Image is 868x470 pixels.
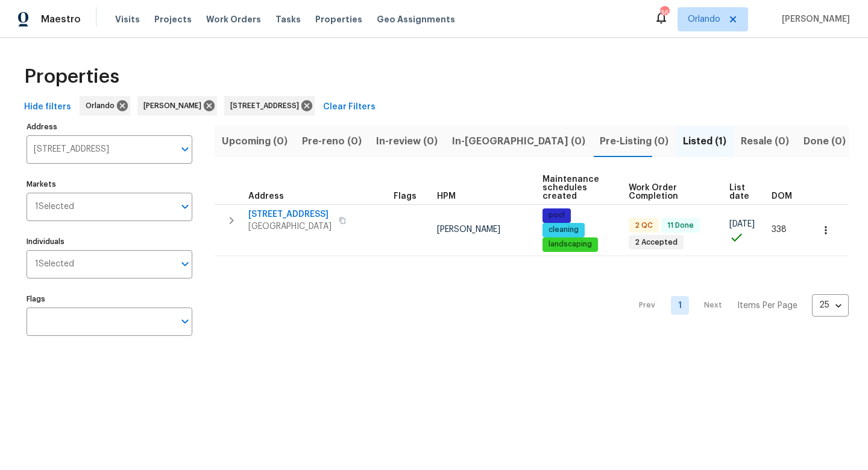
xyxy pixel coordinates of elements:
[80,96,130,115] div: Orlando
[772,192,792,201] span: DOM
[662,221,699,231] span: 11 Done
[248,192,284,201] span: Address
[35,259,74,269] span: 1 Selected
[452,133,585,150] span: In-[GEOGRAPHIC_DATA] (0)
[137,96,217,115] div: [PERSON_NAME]
[154,13,192,25] span: Projects
[542,175,608,201] span: Maintenance schedules created
[737,300,797,312] p: Items Per Page
[627,263,849,348] nav: Pagination Navigation
[222,133,288,150] span: Upcoming (0)
[230,100,304,112] span: [STREET_ADDRESS]
[376,133,438,150] span: In-review (0)
[630,237,682,248] span: 2 Accepted
[437,225,500,234] span: [PERSON_NAME]
[671,296,689,315] a: Goto page 1
[275,15,301,24] span: Tasks
[688,13,720,25] span: Orlando
[35,202,74,212] span: 1 Selected
[27,295,192,303] label: Flags
[660,7,668,19] div: 36
[729,220,755,228] span: [DATE]
[177,256,193,272] button: Open
[683,133,726,150] span: Listed (1)
[177,198,193,215] button: Open
[248,221,332,233] span: [GEOGRAPHIC_DATA]
[177,141,193,158] button: Open
[544,239,597,249] span: landscaping
[177,313,193,330] button: Open
[27,123,192,130] label: Address
[41,13,81,25] span: Maestro
[812,289,849,321] div: 25
[86,100,119,112] span: Orlando
[544,210,570,221] span: pool
[302,133,362,150] span: Pre-reno (0)
[804,133,846,150] span: Done (0)
[206,13,261,25] span: Work Orders
[323,100,376,115] span: Clear Filters
[27,238,192,245] label: Individuals
[772,225,787,234] span: 338
[318,96,380,118] button: Clear Filters
[544,225,583,235] span: cleaning
[224,96,315,115] div: [STREET_ADDRESS]
[315,13,362,25] span: Properties
[729,184,751,201] span: List date
[630,221,658,231] span: 2 QC
[394,192,417,201] span: Flags
[377,13,455,25] span: Geo Assignments
[115,13,140,25] span: Visits
[437,192,456,201] span: HPM
[27,181,192,188] label: Markets
[248,208,332,221] span: [STREET_ADDRESS]
[143,100,206,112] span: [PERSON_NAME]
[629,184,709,201] span: Work Order Completion
[24,100,71,115] span: Hide filters
[24,71,119,83] span: Properties
[741,133,789,150] span: Resale (0)
[19,96,76,118] button: Hide filters
[777,13,850,25] span: [PERSON_NAME]
[600,133,668,150] span: Pre-Listing (0)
